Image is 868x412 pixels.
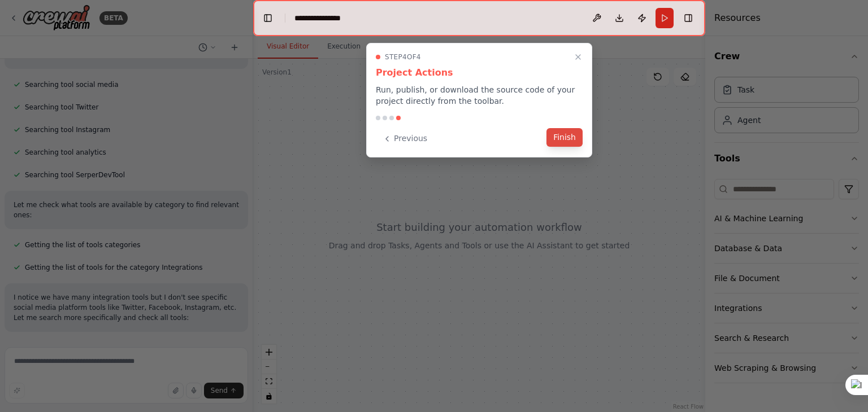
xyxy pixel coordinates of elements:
[546,128,583,147] button: Finish
[376,84,583,107] p: Run, publish, or download the source code of your project directly from the toolbar.
[260,10,276,26] button: Hide left sidebar
[571,50,585,64] button: Close walkthrough
[376,129,434,148] button: Previous
[376,66,583,80] h3: Project Actions
[385,52,421,62] span: Step 4 of 4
